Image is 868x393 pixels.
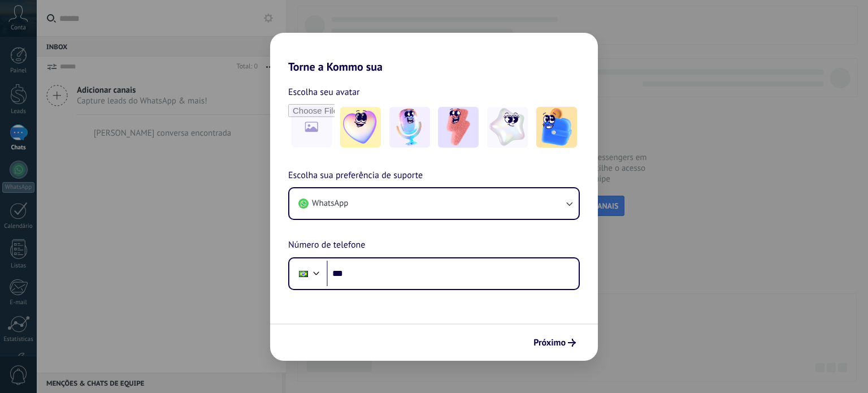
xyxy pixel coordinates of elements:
[270,33,598,74] h2: Torne a Kommo sua
[533,339,566,347] span: Próximo
[536,107,577,148] img: -5.jpeg
[288,238,365,253] span: Número de telefone
[487,107,528,148] img: -4.jpeg
[293,262,314,286] div: Brazil: + 55
[288,85,360,100] span: Escolha seu avatar
[528,333,581,352] button: Próximo
[312,198,348,209] span: WhatsApp
[289,188,579,219] button: WhatsApp
[438,107,479,148] img: -3.jpeg
[389,107,430,148] img: -2.jpeg
[340,107,381,148] img: -1.jpeg
[288,169,423,183] span: Escolha sua preferência de suporte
